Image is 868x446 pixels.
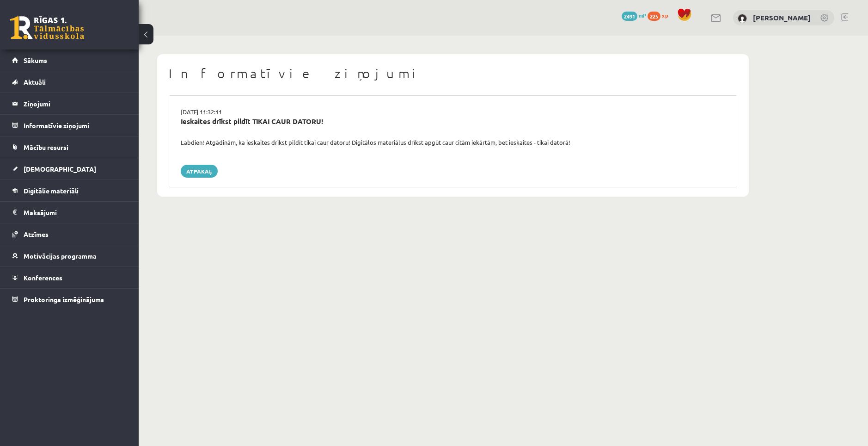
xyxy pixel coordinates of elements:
div: [DATE] 11:32:11 [174,107,732,117]
a: Rīgas 1. Tālmācības vidusskola [10,16,84,39]
span: 225 [648,12,660,21]
legend: Ziņojumi [24,93,127,114]
a: Atpakaļ [181,165,218,178]
a: Aktuāli [12,71,127,93]
a: 2491 mP [622,12,646,19]
legend: Maksājumi [24,202,127,223]
a: Ziņojumi [12,93,127,114]
a: [PERSON_NAME] [753,13,811,22]
span: Aktuāli [24,78,46,86]
a: Digitālie materiāli [12,180,127,201]
h1: Informatīvie ziņojumi [169,66,737,81]
a: Proktoringa izmēģinājums [12,289,127,310]
a: Mācību resursi [12,136,127,158]
a: Motivācijas programma [12,245,127,266]
span: Mācību resursi [24,143,68,151]
span: Konferences [24,273,62,282]
span: [DEMOGRAPHIC_DATA] [24,165,96,173]
a: Sākums [12,50,127,71]
span: Proktoringa izmēģinājums [24,295,104,304]
span: Sākums [24,56,47,64]
span: 2491 [622,12,637,21]
span: xp [662,12,668,19]
span: mP [639,12,646,19]
legend: Informatīvie ziņojumi [24,115,127,136]
span: Digitālie materiāli [24,186,79,195]
a: Atzīmes [12,223,127,245]
img: Rauls Sakne [738,14,747,23]
span: Motivācijas programma [24,252,97,260]
a: Konferences [12,267,127,288]
span: Atzīmes [24,230,49,238]
a: [DEMOGRAPHIC_DATA] [12,158,127,180]
div: Ieskaites drīkst pildīt TIKAI CAUR DATORU! [181,116,725,127]
a: 225 xp [648,12,672,19]
a: Maksājumi [12,202,127,223]
a: Informatīvie ziņojumi [12,115,127,136]
div: Labdien! Atgādinām, ka ieskaites drīkst pildīt tikai caur datoru! Digitālos materiālus drīkst apg... [174,138,732,147]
